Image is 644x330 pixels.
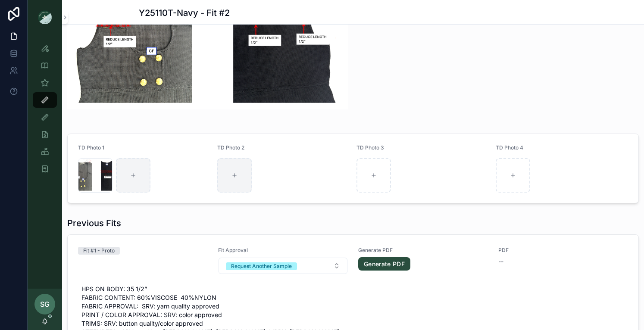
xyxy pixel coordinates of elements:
[28,34,62,188] div: scrollable content
[217,144,244,151] span: TD Photo 2
[358,247,488,254] span: Generate PDF
[139,7,230,19] h1: Y25110T-Navy - Fit #2
[231,262,292,270] div: Request Another Sample
[498,247,628,254] span: PDF
[356,144,384,151] span: TD Photo 3
[496,144,523,151] span: TD Photo 4
[218,247,348,254] span: Fit Approval
[358,257,410,271] a: Generate PDF
[498,257,503,266] span: --
[40,299,50,309] span: SG
[83,247,115,255] div: Fit #1 - Proto
[67,217,121,229] h1: Previous Fits
[38,10,52,24] img: App logo
[219,258,347,274] button: Select Button
[78,144,104,151] span: TD Photo 1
